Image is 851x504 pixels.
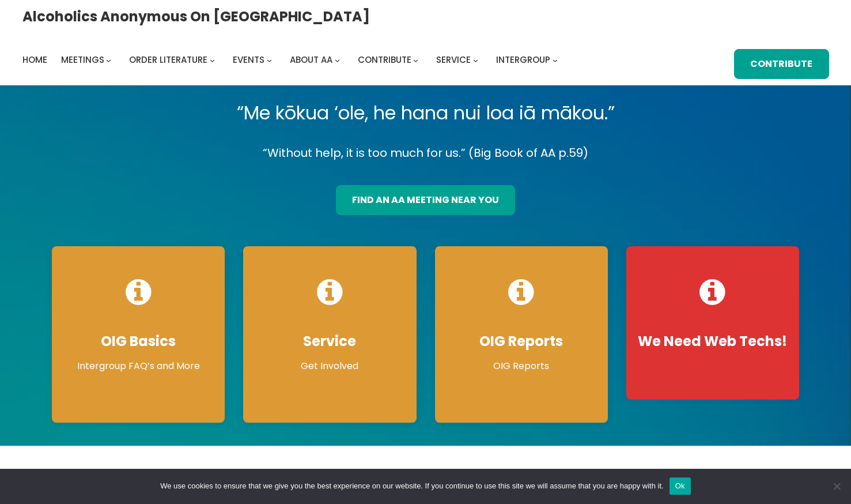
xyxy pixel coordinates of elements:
[670,477,691,495] button: Ok
[267,57,272,62] button: Events submenu
[61,54,104,66] span: Meetings
[290,54,332,66] span: About AA
[496,52,550,68] a: Intergroup
[61,52,104,68] a: Meetings
[447,333,596,350] h4: OIG Reports
[63,333,213,350] h4: OIG Basics
[447,359,596,373] p: OIG Reports
[473,57,478,62] button: Service submenu
[233,52,264,68] a: Events
[335,57,340,62] button: About AA submenu
[336,185,516,215] a: find an aa meeting near you
[358,54,411,66] span: Contribute
[106,57,111,62] button: Meetings submenu
[436,52,471,68] a: Service
[160,480,663,492] span: We use cookies to ensure that we give you the best experience on our website. If you continue to ...
[22,52,47,68] a: Home
[43,97,808,129] p: “Me kōkua ‘ole, he hana nui loa iā mākou.”
[436,54,471,66] span: Service
[22,54,47,66] span: Home
[290,52,332,68] a: About AA
[413,57,418,62] button: Contribute submenu
[734,49,829,79] a: Contribute
[255,333,404,350] h4: Service
[255,359,404,373] p: Get Involved
[638,333,788,350] h4: We Need Web Techs!
[129,54,207,66] span: Order Literature
[22,52,562,68] nav: Intergroup
[63,359,213,373] p: Intergroup FAQ’s and More
[496,54,550,66] span: Intergroup
[43,143,808,163] p: “Without help, it is too much for us.” (Big Book of AA p.59)
[210,57,215,62] button: Order Literature submenu
[358,52,411,68] a: Contribute
[22,4,370,29] a: Alcoholics Anonymous on [GEOGRAPHIC_DATA]
[553,57,558,62] button: Intergroup submenu
[831,480,842,492] span: No
[233,54,264,66] span: Events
